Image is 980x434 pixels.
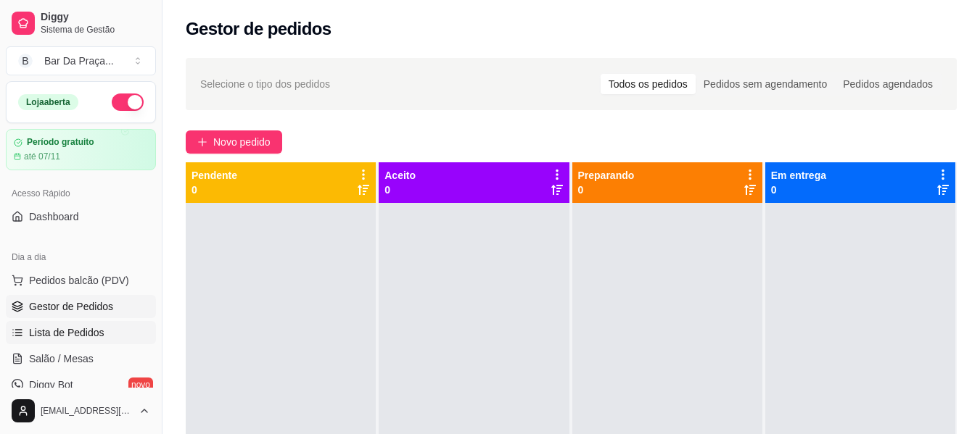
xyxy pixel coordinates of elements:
[29,273,129,288] span: Pedidos balcão (PDV)
[384,183,416,197] p: 0
[6,205,156,228] a: Dashboard
[29,325,104,340] span: Lista de Pedidos
[213,134,271,150] span: Novo pedido
[6,246,156,269] div: Dia a dia
[6,295,156,318] a: Gestor de Pedidos
[197,137,207,147] span: plus
[6,321,156,344] a: Lista de Pedidos
[186,130,282,154] button: Novo pedido
[6,269,156,292] button: Pedidos balcão (PDV)
[835,74,941,94] div: Pedidos agendados
[44,54,114,68] div: Bar Da Praça ...
[578,183,635,197] p: 0
[6,373,156,396] a: Diggy Botnovo
[192,168,237,183] p: Pendente
[24,151,60,162] article: até 07/11
[29,209,79,224] span: Dashboard
[601,74,696,94] div: Todos os pedidos
[6,393,156,428] button: [EMAIL_ADDRESS][DOMAIN_NAME]
[6,46,156,75] button: Select a team
[6,6,156,41] a: DiggySistema de Gestão
[6,129,156,170] a: Período gratuitoaté 07/11
[200,76,330,92] span: Selecione o tipo dos pedidos
[18,94,78,110] div: Loja aberta
[771,168,826,183] p: Em entrega
[112,93,144,111] button: Alterar Status
[41,24,150,36] span: Sistema de Gestão
[696,74,835,94] div: Pedidos sem agendamento
[29,351,94,366] span: Salão / Mesas
[18,54,33,68] span: B
[6,347,156,370] a: Salão / Mesas
[29,377,73,392] span: Diggy Bot
[29,299,113,314] span: Gestor de Pedidos
[41,11,150,24] span: Diggy
[384,168,416,183] p: Aceito
[186,17,332,41] h2: Gestor de pedidos
[578,168,635,183] p: Preparando
[192,183,237,197] p: 0
[771,183,826,197] p: 0
[27,137,94,148] article: Período gratuito
[6,182,156,205] div: Acesso Rápido
[41,405,133,417] span: [EMAIL_ADDRESS][DOMAIN_NAME]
